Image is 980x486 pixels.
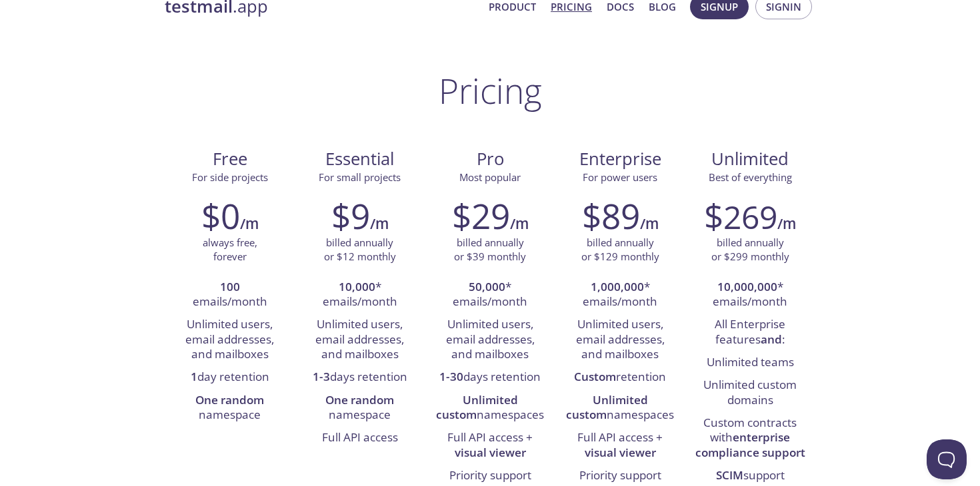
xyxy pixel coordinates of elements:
strong: 1 [191,369,197,384]
strong: 100 [220,279,240,294]
h6: /m [510,212,529,235]
li: All Enterprise features : [695,314,805,352]
li: Unlimited users, email addresses, and mailboxes [435,314,545,366]
li: * emails/month [565,276,675,314]
li: namespace [175,389,285,427]
strong: visual viewer [455,445,526,460]
li: Custom contracts with [695,412,805,465]
iframe: Help Scout Beacon - Open [927,439,967,479]
strong: 10,000,000 [717,279,777,294]
p: always free, forever [203,236,257,264]
p: billed annually or $39 monthly [454,236,526,264]
li: * emails/month [435,276,545,314]
strong: 1-3 [313,369,330,384]
span: For small projects [319,170,401,184]
li: namespace [305,389,415,427]
span: 269 [723,195,777,238]
li: days retention [435,366,545,389]
span: For power users [583,170,657,184]
span: Best of everything [709,170,792,184]
span: Pro [435,148,544,170]
strong: Unlimited custom [436,392,518,422]
li: Unlimited users, email addresses, and mailboxes [565,314,675,366]
span: For side projects [192,170,268,184]
p: billed annually or $299 monthly [711,236,789,264]
li: Unlimited users, email addresses, and mailboxes [305,314,415,366]
h6: /m [370,212,389,235]
strong: One random [325,392,394,407]
h1: Pricing [439,71,542,111]
li: day retention [175,366,285,389]
li: Full API access + [565,427,675,465]
span: Most popular [459,170,521,184]
li: Unlimited users, email addresses, and mailboxes [175,314,285,366]
strong: 1-30 [439,369,463,384]
strong: Custom [574,369,616,384]
h2: $89 [582,196,640,236]
strong: One random [195,392,264,407]
h2: $9 [331,196,370,236]
li: Unlimited teams [695,352,805,374]
h6: /m [777,212,796,235]
h2: $0 [201,196,240,236]
li: days retention [305,366,415,389]
span: Free [175,148,284,170]
strong: Unlimited custom [566,392,648,422]
span: Essential [305,148,414,170]
h2: $ [704,196,777,236]
li: emails/month [175,276,285,314]
h2: $29 [452,196,510,236]
li: namespaces [565,389,675,427]
h6: /m [640,212,659,235]
strong: 50,000 [469,279,505,294]
span: Enterprise [566,148,675,170]
strong: visual viewer [585,445,656,460]
strong: 1,000,000 [591,279,644,294]
li: namespaces [435,389,545,427]
span: Unlimited [711,147,789,170]
strong: enterprise compliance support [695,429,805,459]
li: Unlimited custom domains [695,374,805,412]
p: billed annually or $129 monthly [581,236,659,264]
p: billed annually or $12 monthly [324,236,396,264]
li: Full API access [305,427,415,449]
li: retention [565,366,675,389]
li: Full API access + [435,427,545,465]
strong: 10,000 [339,279,375,294]
h6: /m [240,212,259,235]
li: * emails/month [695,276,805,314]
li: * emails/month [305,276,415,314]
strong: and [761,332,782,347]
strong: SCIM [716,467,743,483]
